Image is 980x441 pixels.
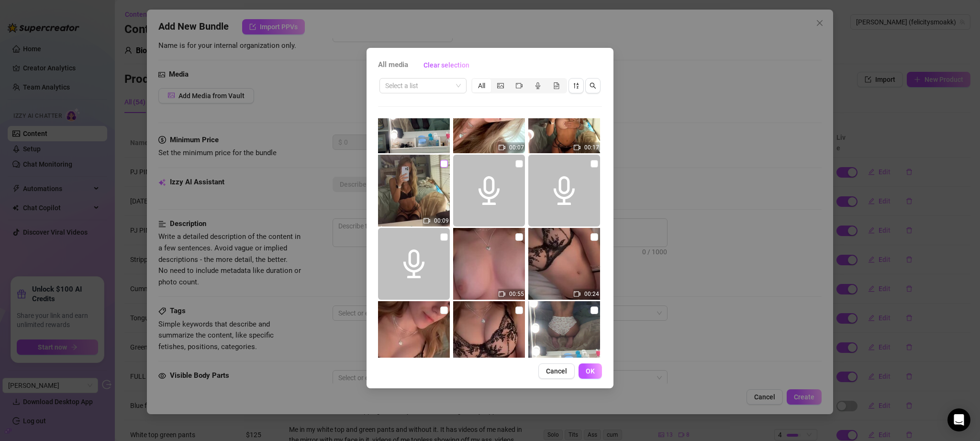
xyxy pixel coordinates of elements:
span: video-camera [423,217,430,224]
span: audio [400,249,428,278]
div: Open Intercom Messenger [947,408,970,431]
span: 00:24 [584,291,599,297]
span: OK [586,367,595,375]
span: audio [550,176,579,205]
span: Cancel [546,367,567,375]
img: media [378,155,450,226]
span: 00:55 [509,291,524,297]
img: media [453,301,525,373]
div: segmented control [471,78,567,93]
img: media [453,228,525,300]
span: video-camera [516,82,523,89]
span: All media [378,59,408,71]
span: audio [475,176,503,205]
span: picture [497,82,504,89]
div: All [472,79,491,92]
span: 00:09 [434,217,449,224]
span: video-camera [499,291,505,297]
span: search [590,82,596,89]
span: Clear selection [423,61,469,69]
img: media [528,301,600,373]
button: OK [579,363,602,379]
span: 00:07 [509,144,524,151]
button: Clear selection [416,57,477,73]
span: file-gif [553,82,560,89]
span: 00:17 [584,144,599,151]
span: audio [535,82,541,89]
img: media [528,228,600,300]
button: sort-descending [568,78,584,93]
span: video-camera [574,291,580,297]
span: sort-descending [573,82,579,89]
img: media [378,301,450,373]
button: Cancel [538,363,575,379]
span: video-camera [574,144,580,151]
span: video-camera [499,144,505,151]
